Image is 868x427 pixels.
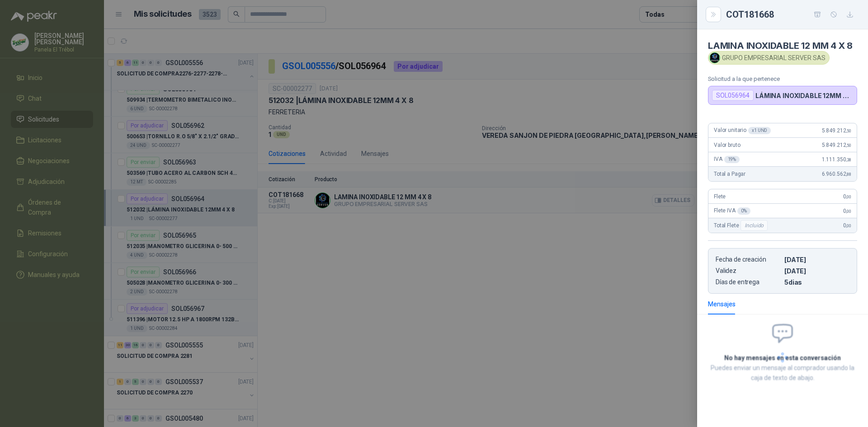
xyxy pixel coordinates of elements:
[714,127,771,134] span: Valor unitario
[741,220,768,231] div: Incluido
[708,40,857,51] h4: LAMINA INOXIDABLE 12 MM 4 X 8
[846,223,851,228] span: ,00
[784,278,849,286] p: 5 dias
[822,156,851,163] span: 1.111.350
[716,267,781,275] p: Validez
[822,142,851,148] span: 5.849.212
[846,209,851,214] span: ,00
[843,208,851,214] span: 0
[846,143,851,148] span: ,50
[714,220,769,231] span: Total Flete
[846,157,851,162] span: ,38
[714,142,740,148] span: Valor bruto
[710,53,720,63] img: Company Logo
[822,171,851,177] span: 6.960.562
[716,278,781,286] p: Días de entrega
[724,156,740,163] div: 19 %
[714,156,740,163] span: IVA
[714,171,745,177] span: Total a Pagar
[846,194,851,199] span: ,00
[726,7,857,22] div: COT181668
[846,172,851,177] span: ,88
[822,127,851,134] span: 5.849.212
[737,207,750,215] div: 0 %
[843,193,851,200] span: 0
[708,75,857,82] p: Solicitud a la que pertenece
[846,128,851,133] span: ,50
[708,51,830,65] div: GRUPO EMPRESARIAL SERVER SAS
[716,256,781,263] p: Fecha de creación
[843,222,851,229] span: 0
[784,267,849,275] p: [DATE]
[748,127,771,134] div: x 1 UND
[708,9,719,20] button: Close
[714,193,726,200] span: Flete
[714,207,750,215] span: Flete IVA
[712,90,754,101] div: SOL056964
[784,256,849,263] p: [DATE]
[755,92,853,99] p: LÁMINA INOXIDABLE 12MM 4 X 8
[708,299,736,309] div: Mensajes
